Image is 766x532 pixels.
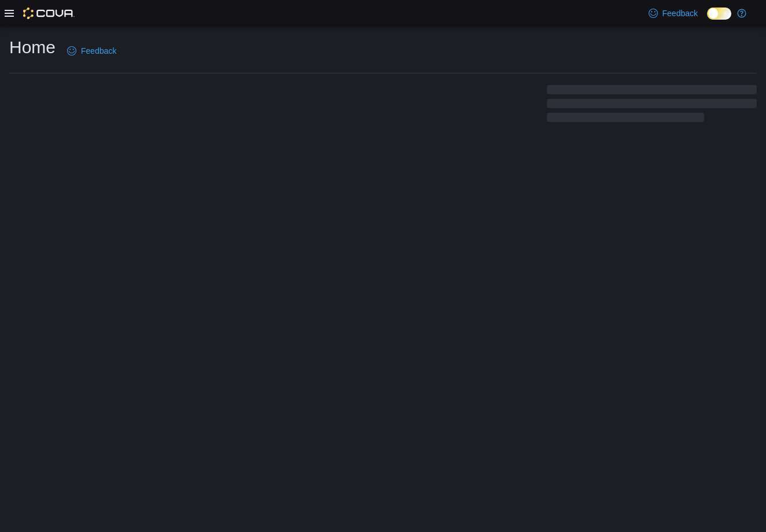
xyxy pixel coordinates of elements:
[707,8,731,20] input: Dark Mode
[663,8,698,19] span: Feedback
[62,39,121,62] a: Feedback
[81,45,116,57] span: Feedback
[644,2,702,25] a: Feedback
[547,87,757,124] span: Loading
[9,36,55,59] h1: Home
[23,8,75,19] img: Cova
[707,20,708,20] span: Dark Mode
